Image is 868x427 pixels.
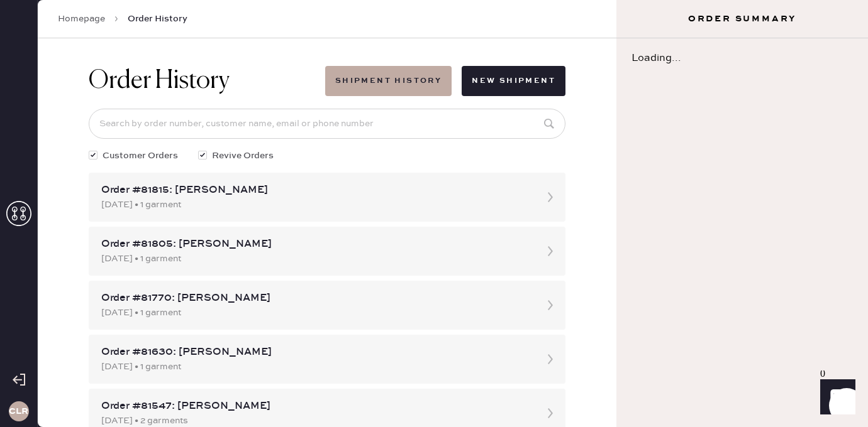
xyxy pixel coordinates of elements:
div: Order #81630: [PERSON_NAME] [101,345,530,360]
span: Customer Orders [103,149,178,163]
div: [DATE] • 1 garment [101,306,530,320]
iframe: Front Chat [808,370,862,424]
div: [DATE] • 1 garment [101,198,530,212]
div: Order #81815: [PERSON_NAME] [101,183,530,198]
span: Order History [128,13,187,25]
button: Shipment History [325,66,452,96]
div: Customer information [40,125,825,140]
div: Order # 81817 [40,91,825,106]
td: 912463 [40,220,109,237]
h3: Order Summary [616,13,868,25]
div: Order #81770: [PERSON_NAME] [101,291,530,306]
div: Order #81547: [PERSON_NAME] [101,399,530,414]
th: QTY [781,204,825,220]
button: New Shipment [462,66,565,96]
td: Basic Sleeveless Dress - Reformation - Jessi Linen Dress Poolside - Size: 0 [109,220,781,237]
th: ID [40,204,109,220]
a: Homepage [58,13,105,25]
th: Description [109,204,781,220]
input: Search by order number, customer name, email or phone number [89,109,565,139]
div: # 31280 [PERSON_NAME] [PERSON_NAME] [EMAIL_ADDRESS][DOMAIN_NAME] [40,140,825,185]
div: Loading... [616,38,868,78]
h1: Order History [89,66,230,96]
div: [DATE] • 1 garment [101,252,530,266]
td: 1 [781,220,825,237]
div: Order #81805: [PERSON_NAME] [101,237,530,252]
div: [DATE] • 1 garment [101,360,530,374]
span: Revive Orders [212,149,274,163]
h3: CLR [9,407,28,416]
div: Packing list [40,76,825,91]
